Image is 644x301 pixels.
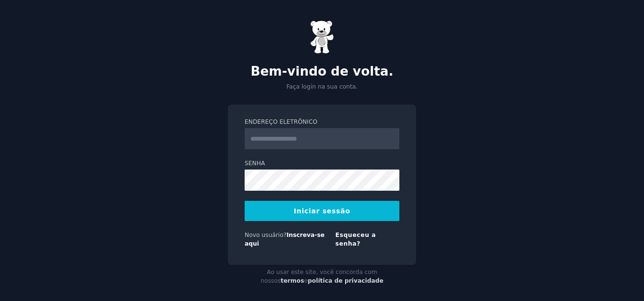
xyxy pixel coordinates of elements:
a: Inscreva-se aqui [245,232,324,247]
h2: Bem-vindo de volta. [228,64,416,79]
img: Gummy Bear [310,20,334,54]
a: termos [281,277,304,284]
button: Iniciar sessão [245,201,399,221]
span: Novo usuário? [245,232,286,238]
a: política de privacidade [308,277,384,284]
label: Senha [245,159,399,168]
div: Ao usar este site, você concorda com nossos e [228,265,416,288]
a: Esqueceu a senha? [335,232,376,247]
p: Faça login na sua conta. [228,83,416,92]
label: Endereço eletrônico [245,118,399,127]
